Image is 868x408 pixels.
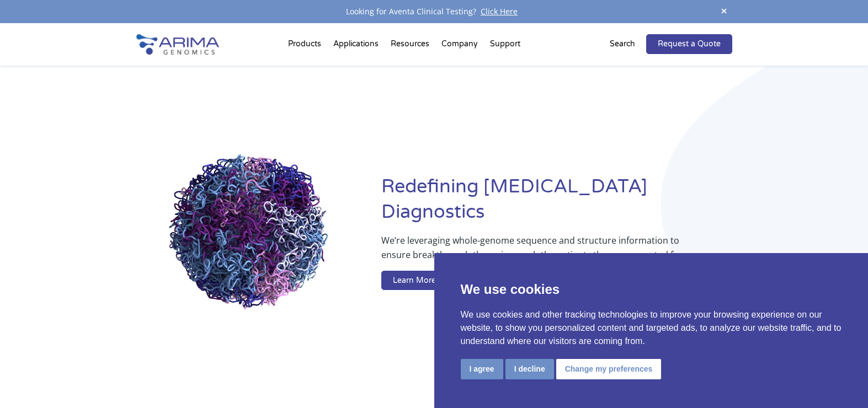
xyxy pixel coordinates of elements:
a: Request a Quote [646,34,732,54]
h1: Redefining [MEDICAL_DATA] Diagnostics [381,174,732,233]
a: Click Here [476,6,522,17]
button: I decline [505,359,554,379]
a: Learn More [381,271,448,291]
img: Arima-Genomics-logo [136,34,219,55]
button: Change my preferences [556,359,662,379]
p: Search [610,37,635,51]
div: Looking for Aventa Clinical Testing? [136,4,732,19]
p: We use cookies and other tracking technologies to improve your browsing experience on our website... [461,308,842,348]
p: We use cookies [461,280,842,299]
button: I agree [461,359,503,379]
p: We’re leveraging whole-genome sequence and structure information to ensure breakthrough therapies... [381,233,688,271]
